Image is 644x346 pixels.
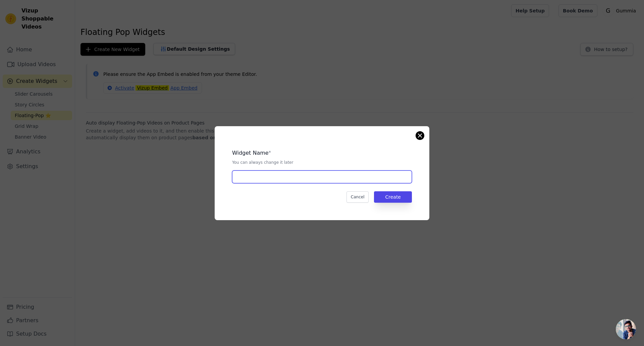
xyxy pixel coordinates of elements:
button: Close modal [416,132,424,140]
p: You can always change it later [232,160,412,165]
legend: Widget Name [232,149,269,157]
button: Create [374,191,412,203]
button: Cancel [346,191,369,203]
div: Open chat [616,319,636,339]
